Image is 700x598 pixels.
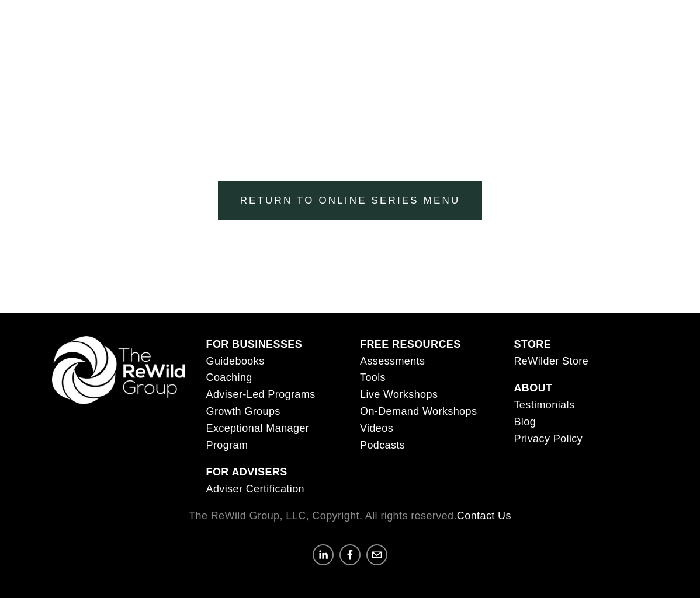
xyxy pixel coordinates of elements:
a: Facebook [339,544,361,565]
a: Adviser Certification [206,481,304,498]
a: Return to Online Series menu [218,181,482,220]
strong: ABOUT [514,382,552,394]
a: Live Workshops [360,386,438,403]
a: FOR ADVISERS [206,464,287,481]
a: ABOUT [514,380,552,397]
a: Contact Us [457,508,511,524]
strong: STORE [514,338,551,350]
a: ReWilder Store [514,353,588,370]
p: The ReWild Group, LLC, Copyright. All rights reserved. [52,508,648,524]
a: Exceptional Manager Program [206,420,340,454]
a: On-Demand Workshops [360,403,477,420]
a: STORE [514,336,551,353]
a: Blog [514,414,536,431]
a: Tools [360,369,386,386]
a: Assessments [360,353,425,370]
a: Privacy Policy [514,431,583,447]
a: FREE RESOURCES [360,336,461,353]
a: Lindsay Hanzlik [313,544,334,565]
a: Guidebooks [206,353,265,370]
a: communicate@rewildgroup.com [366,544,387,565]
a: Videos [360,420,393,437]
strong: FREE RESOURCES [360,338,461,350]
strong: FOR ADVISERS [206,466,287,478]
strong: FOR BUSINESSES [206,338,303,350]
span: Growth Groups [206,405,280,417]
a: Podcasts [360,437,405,454]
a: Coaching [206,369,252,386]
a: FOR BUSINESSES [206,336,303,353]
a: Adviser-Led Programs [206,386,316,403]
a: Growth Groups [206,403,280,420]
span: Exceptional Manager Program [206,422,310,451]
a: Testimonials [514,397,574,414]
